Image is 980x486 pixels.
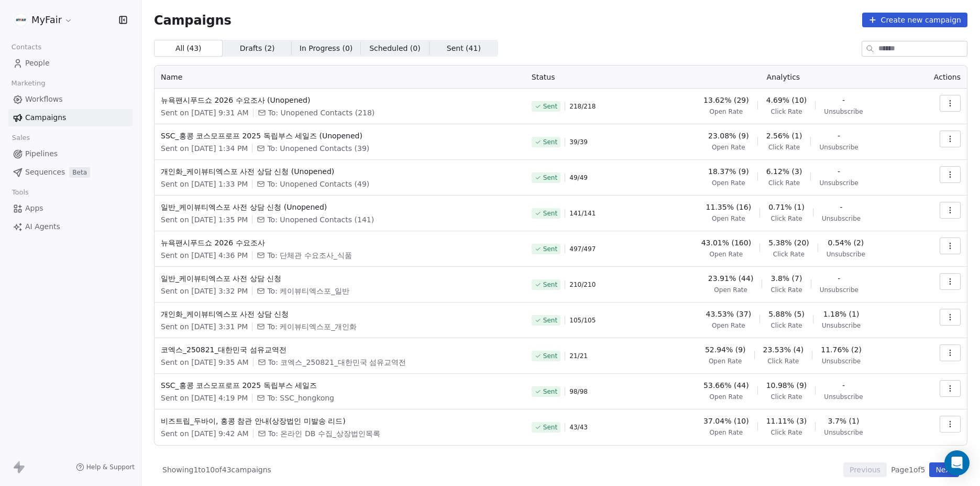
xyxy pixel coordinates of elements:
[543,280,557,289] span: Sent
[76,463,135,471] a: Help & Support
[824,107,863,116] span: Unsubscribe
[7,39,46,55] span: Contacts
[569,280,596,289] span: 210 / 210
[25,148,58,159] span: Pipelines
[768,202,805,212] span: 0.71% (1)
[25,167,65,178] span: Sequences
[86,463,135,471] span: Help & Support
[8,164,133,181] a: SequencesBeta
[843,462,887,477] button: Previous
[710,393,743,401] span: Open Rate
[838,131,840,141] span: -
[161,107,249,118] span: Sent on [DATE] 9:31 AM
[543,174,557,182] span: Sent
[161,250,248,261] span: Sent on [DATE] 4:36 PM
[714,286,747,294] span: Open Rate
[161,357,249,368] span: Sent on [DATE] 9:35 AM
[267,214,374,225] span: To: Unopened Contacts (141)
[838,273,840,284] span: -
[824,393,863,401] span: Unsubscribe
[709,357,742,365] span: Open Rate
[712,214,745,223] span: Open Rate
[161,95,519,105] span: 뉴욕팬시푸드쇼 2026 수요조사 (Unopened)
[13,11,75,29] button: MyFair
[824,428,863,437] span: Unsubscribe
[569,102,596,111] span: 218 / 218
[770,321,802,330] span: Click Rate
[543,245,557,253] span: Sent
[820,286,858,294] span: Unsubscribe
[771,273,802,284] span: 3.8% (7)
[25,58,50,69] span: People
[267,393,334,403] span: To: SSC_hongkong
[703,380,749,391] span: 53.66% (44)
[267,179,369,189] span: To: Unopened Contacts (49)
[766,416,807,426] span: 11.11% (3)
[767,357,799,365] span: Click Rate
[8,109,133,126] a: Campaigns
[828,416,860,426] span: 3.7% (1)
[712,143,745,152] span: Open Rate
[161,273,519,284] span: 일반_케이뷰티엑스포 사전 상담 신청
[768,143,800,152] span: Click Rate
[155,66,525,89] th: Name
[569,209,596,218] span: 141 / 141
[569,423,588,431] span: 43 / 43
[300,43,353,54] span: In Progress ( 0 )
[240,43,275,54] span: Drafts ( 2 )
[161,393,248,403] span: Sent on [DATE] 4:19 PM
[161,428,249,439] span: Sent on [DATE] 9:42 AM
[708,273,754,284] span: 23.91% (44)
[770,107,802,116] span: Click Rate
[31,13,62,27] span: MyFair
[770,214,802,223] span: Click Rate
[543,316,557,325] span: Sent
[827,250,865,258] span: Unsubscribe
[162,465,271,475] span: Showing 1 to 10 of 43 campaigns
[891,465,925,475] span: Page 1 of 5
[267,286,349,296] span: To: 케이뷰티엑스포_일반
[708,131,749,141] span: 23.08% (9)
[161,321,248,332] span: Sent on [DATE] 3:31 PM
[161,214,248,225] span: Sent on [DATE] 1:35 PM
[770,286,802,294] span: Click Rate
[773,250,805,258] span: Click Rate
[838,166,840,177] span: -
[569,245,596,253] span: 497 / 497
[161,202,519,212] span: 일반_케이뷰티엑스포 사전 상담 신청 (Unopened)
[842,95,845,105] span: -
[267,250,351,261] span: To: 단체관 수요조사_식품
[267,321,357,332] span: To: 케이뷰티엑스포_개인화
[8,200,133,217] a: Apps
[821,344,862,355] span: 11.76% (2)
[268,107,375,118] span: To: Unopened Contacts (218)
[712,179,745,187] span: Open Rate
[8,91,133,108] a: Workflows
[569,174,588,182] span: 49 / 49
[447,43,481,54] span: Sent ( 41 )
[69,167,90,178] span: Beta
[543,423,557,431] span: Sent
[267,143,369,154] span: To: Unopened Contacts (39)
[268,428,380,439] span: To: 온라인 DB 수집_상장법인목록
[154,13,232,27] span: Campaigns
[710,250,743,258] span: Open Rate
[569,316,596,325] span: 105 / 105
[525,66,656,89] th: Status
[828,237,864,248] span: 0.54% (2)
[161,237,519,248] span: 뉴욕팬시푸드쇼 2026 수요조사
[842,380,845,391] span: -
[369,43,421,54] span: Scheduled ( 0 )
[703,95,749,105] span: 13.62% (29)
[944,450,970,476] div: Open Intercom Messenger
[268,357,406,368] span: To: 코엑스_250821_대한민국 섬유교역전
[710,428,743,437] span: Open Rate
[929,462,959,477] button: Next
[8,55,133,72] a: People
[766,95,807,105] span: 4.69% (10)
[822,214,861,223] span: Unsubscribe
[770,393,802,401] span: Click Rate
[543,387,557,396] span: Sent
[822,357,861,365] span: Unsubscribe
[770,428,802,437] span: Click Rate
